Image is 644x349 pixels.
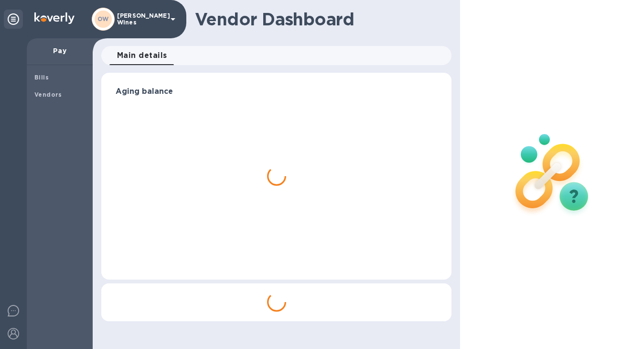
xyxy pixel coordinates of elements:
[117,12,165,26] p: [PERSON_NAME] Wines
[195,9,445,29] h1: Vendor Dashboard
[97,15,109,23] b: OW
[116,87,437,96] h3: Aging balance
[117,49,167,62] span: Main details
[34,74,49,81] b: Bills
[34,46,85,56] p: Pay
[34,91,62,98] b: Vendors
[34,12,75,24] img: Logo
[4,10,23,29] div: Unpin categories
